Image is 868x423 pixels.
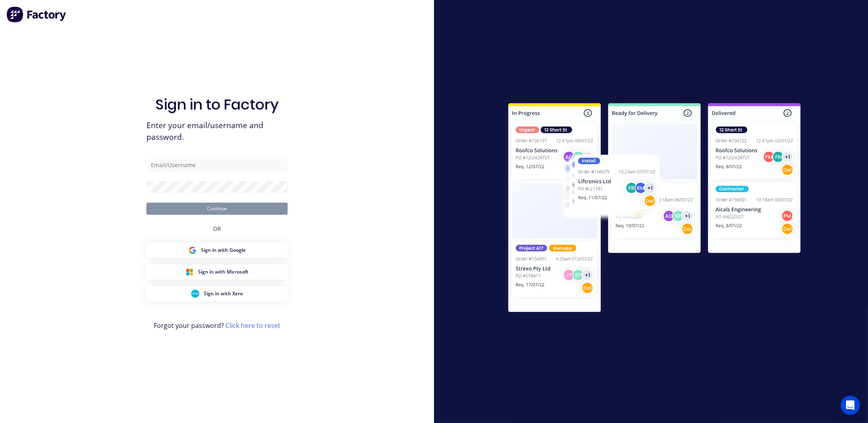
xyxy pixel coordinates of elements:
[6,6,67,23] img: Factory
[186,268,194,276] img: Microsoft Sign in
[146,286,288,301] button: Xero Sign inSign in with Xero
[204,290,243,297] span: Sign in with Xero
[146,243,288,258] button: Google Sign inSign in with Google
[201,247,246,254] span: Sign in with Google
[154,321,280,330] span: Forgot your password?
[490,87,818,331] img: Sign in
[155,96,279,113] h1: Sign in to Factory
[841,396,860,415] div: Open Intercom Messenger
[191,290,199,298] img: Xero Sign in
[146,120,288,143] span: Enter your email/username and password.
[146,264,288,280] button: Microsoft Sign inSign in with Microsoft
[213,215,221,243] div: OR
[198,268,249,276] span: Sign in with Microsoft
[146,203,288,215] button: Continue
[188,246,196,254] img: Google Sign in
[146,159,288,171] input: Email/Username
[225,321,280,330] a: Click here to reset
